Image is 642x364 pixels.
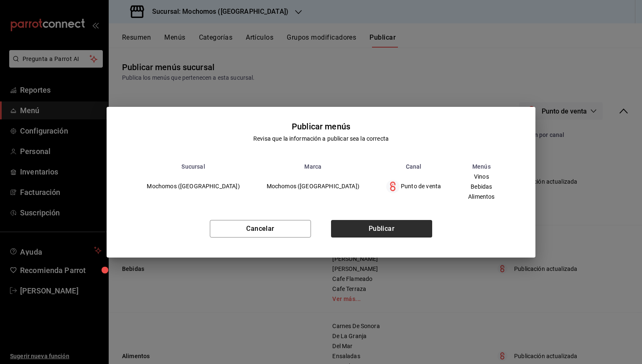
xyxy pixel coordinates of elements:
[133,163,253,170] th: Sucursal
[253,134,389,143] div: Revisa que la información a publicar sea la correcta
[331,220,432,238] button: Publicar
[454,163,508,170] th: Menús
[133,170,253,203] td: Mochomos ([GEOGRAPHIC_DATA])
[373,163,454,170] th: Canal
[468,194,494,200] span: Alimentos
[292,120,350,133] div: Publicar menús
[253,170,373,203] td: Mochomos ([GEOGRAPHIC_DATA])
[210,220,311,238] button: Cancelar
[253,163,373,170] th: Marca
[386,180,441,193] div: Punto de venta
[468,184,494,190] span: Bebidas
[468,174,494,179] span: Vinos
